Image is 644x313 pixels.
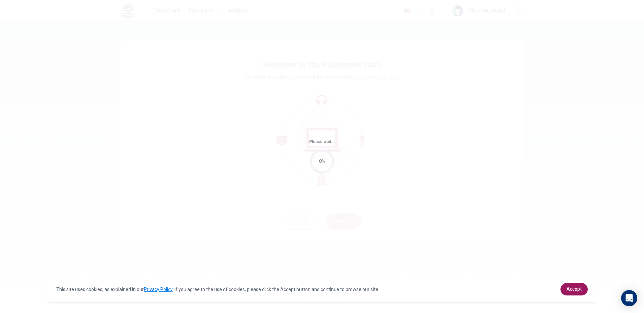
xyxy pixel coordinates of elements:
[309,139,335,144] span: Please wait...
[560,283,588,295] a: dismiss cookie message
[48,276,595,302] div: cookieconsent
[567,286,582,292] span: Accept
[56,287,379,292] span: This site uses cookies, as explained in our . If you agree to the use of cookies, please click th...
[621,290,637,306] div: Open Intercom Messenger
[319,158,325,165] div: 0%
[144,287,172,292] a: Privacy Policy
